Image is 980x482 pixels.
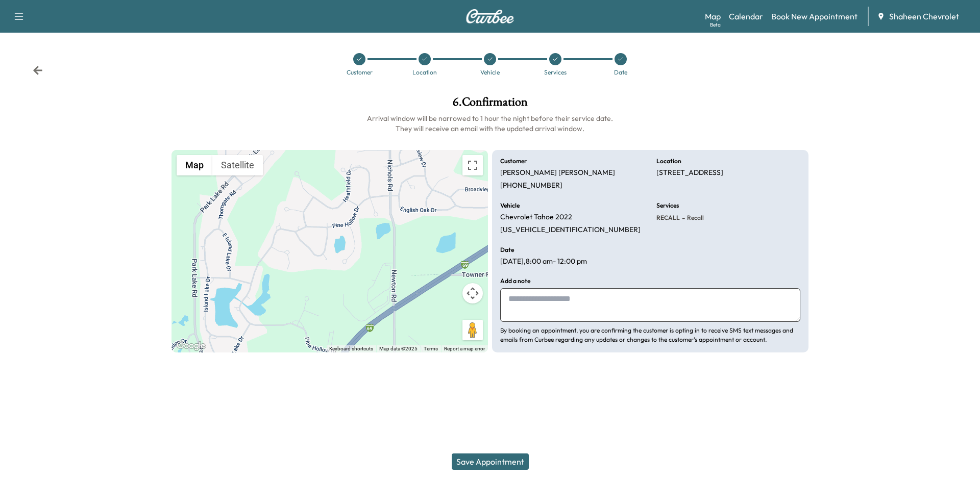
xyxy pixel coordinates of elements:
button: Keyboard shortcuts [329,345,373,352]
span: Recall [685,214,704,222]
button: Map camera controls [462,283,483,303]
a: MapBeta [705,10,721,22]
img: Google [174,339,208,352]
span: Map data ©2025 [379,346,418,351]
a: Open this area in Google Maps (opens a new window) [174,339,208,352]
div: Location [412,69,437,75]
div: Customer [347,69,373,75]
p: [US_VEHICLE_IDENTIFICATION_NUMBER] [500,225,641,235]
p: [DATE] , 8:00 am - 12:00 pm [500,257,587,266]
button: Show satellite imagery [212,155,263,175]
div: Back [33,65,43,75]
h6: Location [656,158,681,164]
span: - [680,213,685,223]
a: Calendar [729,10,763,22]
a: Terms (opens in new tab) [424,346,438,351]
button: Save Appointment [452,453,529,470]
div: Vehicle [480,69,500,75]
h6: Add a note [500,278,530,284]
img: Curbee Logo [465,9,514,23]
p: By booking an appointment, you are confirming the customer is opting in to receive SMS text messa... [500,326,800,344]
p: [STREET_ADDRESS] [656,168,723,177]
p: [PHONE_NUMBER] [500,181,562,190]
h6: Arrival window will be narrowed to 1 hour the night before their service date. They will receive ... [171,113,808,134]
button: Toggle fullscreen view [462,155,483,175]
h6: Services [656,202,679,209]
button: Show street map [177,155,212,175]
div: Date [614,69,627,75]
button: Drag Pegman onto the map to open Street View [462,320,483,340]
div: Beta [710,21,721,29]
a: Book New Appointment [771,10,857,22]
span: RECALL [656,214,680,222]
div: Services [544,69,567,75]
p: Chevrolet Tahoe 2022 [500,213,572,222]
p: [PERSON_NAME] [PERSON_NAME] [500,168,615,177]
span: Shaheen Chevrolet [889,10,959,22]
h6: Date [500,247,514,253]
h6: Customer [500,158,527,164]
h6: Vehicle [500,202,520,209]
h1: 6 . Confirmation [171,96,808,113]
a: Report a map error [444,346,485,351]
